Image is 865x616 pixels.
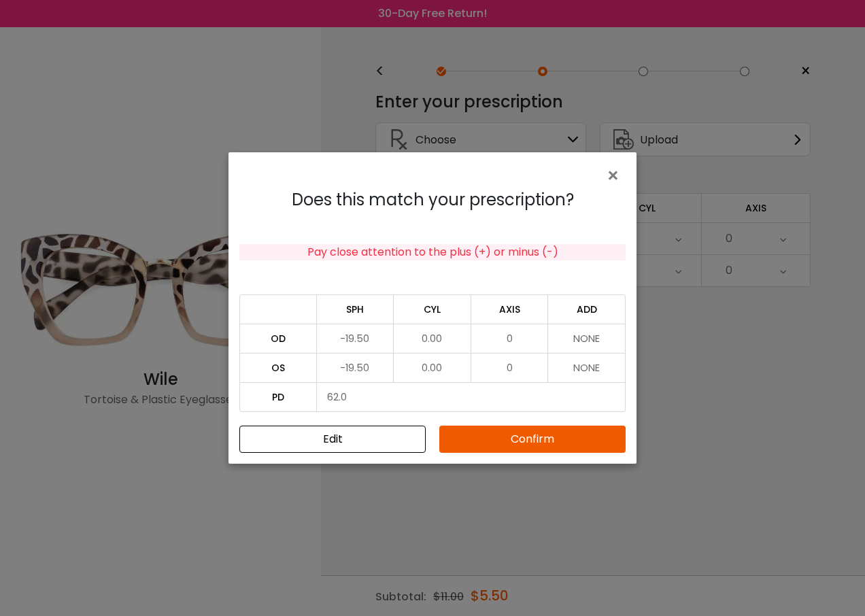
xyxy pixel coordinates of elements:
[606,163,626,186] button: Close
[606,161,626,190] span: ×
[394,324,471,353] td: 0.00
[394,353,471,382] td: 0.00
[548,294,626,324] td: ADD
[471,324,549,353] td: 0
[317,324,394,353] td: -19.50
[239,190,626,210] h4: Does this match your prescription?
[548,353,626,382] td: NONE
[239,426,426,453] button: Close
[317,382,626,412] td: 62.0
[548,324,626,353] td: NONE
[439,426,626,453] button: Confirm
[471,294,549,324] td: AXIS
[394,294,471,324] td: CYL
[239,244,626,260] div: Pay close attention to the plus (+) or minus (-)
[317,353,394,382] td: -19.50
[471,353,549,382] td: 0
[317,294,394,324] td: SPH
